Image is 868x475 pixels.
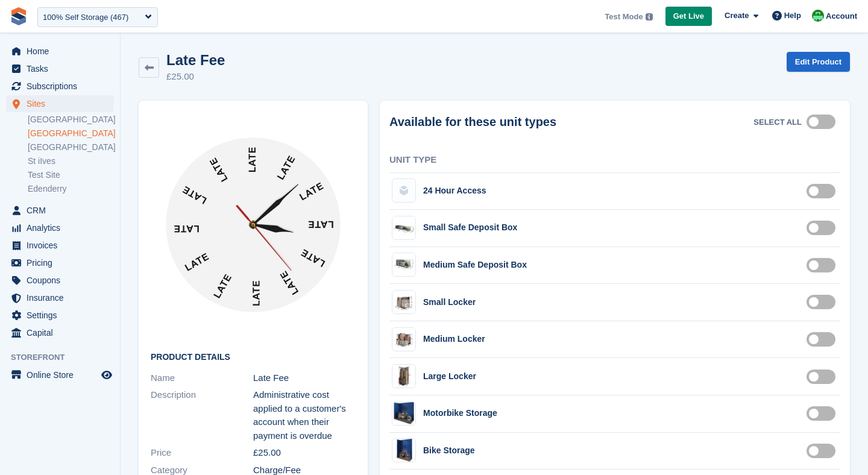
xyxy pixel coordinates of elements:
[6,272,114,289] a: menu
[27,324,99,341] span: Capital
[27,95,99,112] span: Sites
[807,413,840,415] label: 9092
[166,70,225,84] p: £25.00
[27,219,99,236] span: Analytics
[807,227,840,229] label: 9087
[787,52,850,72] a: Edit Product
[11,351,120,363] span: Storefront
[27,202,99,219] span: CRM
[28,183,114,195] a: Edenderry
[28,169,114,181] a: Test Site
[27,289,99,306] span: Insurance
[665,7,712,27] a: Get Live
[28,156,114,167] a: St iIves
[423,407,497,420] div: Motorbike Storage
[423,184,486,197] div: 24 Hour Access
[151,446,253,460] div: Price
[807,338,840,340] label: 9085
[423,444,475,457] div: Bike Storage
[826,10,857,22] span: Account
[99,368,114,382] a: Preview store
[392,179,415,202] img: blank-unit-type-icon-ffbac7b88ba66c5e286b0e438baccc4b9c83835d4c34f86887a83fc20ec27e7b.svg
[151,388,253,442] div: Description
[28,142,114,153] a: [GEOGRAPHIC_DATA]
[27,237,99,254] span: Invoices
[151,353,356,362] h2: Product Details
[392,216,415,239] img: Security%20Box%20-%20Small%20-%20Imperial.jpg
[27,272,99,289] span: Coupons
[6,366,114,383] a: menu
[807,190,840,192] label: 7490
[389,115,556,129] h2: Available for these unit types
[605,11,643,23] span: Test Mode
[394,438,414,462] img: Screenshot%202024-03-20%20at%2016.52.56.png
[6,78,114,95] a: menu
[27,43,99,60] span: Home
[646,13,653,20] img: icon-info-grey-7440780725fd019a000dd9b08b2336e03edf1995a4989e88bcd33f0948082b44.svg
[166,52,225,68] h2: Late Fee
[6,219,114,236] a: menu
[6,237,114,254] a: menu
[28,114,114,125] a: [GEOGRAPHIC_DATA]
[27,366,99,383] span: Online Store
[27,78,99,95] span: Subscriptions
[807,376,840,377] label: 9086
[27,254,99,271] span: Pricing
[253,388,356,442] div: Administrative cost applied to a customer's account when their payment is overdue
[151,371,253,385] div: Name
[807,450,840,451] label: 9091
[10,7,28,25] img: stora-icon-8386f47178a22dfd0bd8f6a31ec36ba5ce8667c1dd55bd0f319d3a0aa187defe.svg
[392,291,415,313] img: Locker%20Small%20-%20Imperial%20-%20R.jpg
[6,95,114,112] a: menu
[43,11,128,24] div: 100% Self Storage (467)
[6,289,114,306] a: menu
[6,43,114,60] a: menu
[753,116,802,128] div: Select all
[6,60,114,77] a: menu
[423,370,476,383] div: Large Locker
[27,307,99,324] span: Settings
[392,328,415,351] img: Locker%20Medium%201%20-%20Imperial.jpg
[27,60,99,77] span: Tasks
[423,296,476,309] div: Small Locker
[28,128,114,139] a: [GEOGRAPHIC_DATA]
[423,221,517,234] div: Small Safe Deposit Box
[673,10,704,22] span: Get Live
[392,253,415,276] img: Security%20Box%20-%20Medium%20-%20Imperial.jpg
[392,401,415,425] img: Screenshot%202024-03-20%20at%2016.54.00.png
[725,10,749,22] span: Create
[784,10,801,22] span: Help
[6,202,114,219] a: menu
[807,301,840,303] label: 9084
[151,122,356,327] img: late%20fee.jpg
[6,307,114,324] a: menu
[812,10,824,22] img: Laura Carlisle
[6,254,114,271] a: menu
[423,259,527,271] div: Medium Safe Deposit Box
[807,264,840,266] label: 9089
[253,446,356,460] div: £25.00
[807,121,840,122] label: Toggle all
[389,149,751,173] th: Unit type
[6,324,114,341] a: menu
[423,333,485,345] div: Medium Locker
[253,371,356,385] div: Late Fee
[392,365,415,388] img: Locker%20Large%20-%20Imperial.jpg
